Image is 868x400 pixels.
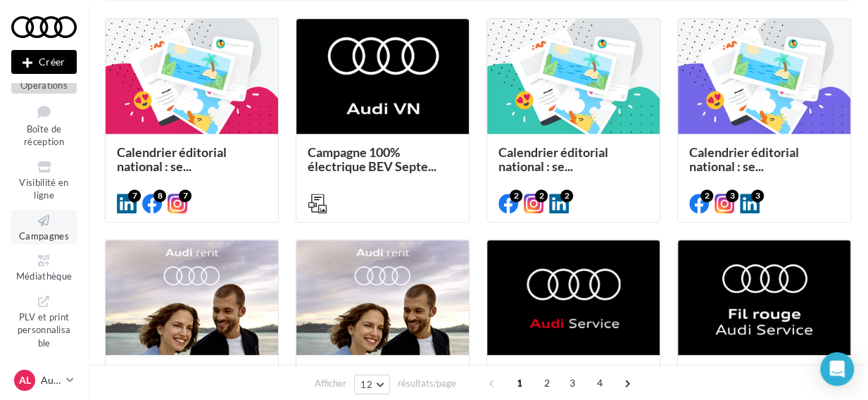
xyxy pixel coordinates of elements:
span: 12 [360,379,372,390]
p: Audi LAON [41,373,61,387]
button: 12 [354,375,390,394]
div: 7 [128,189,141,202]
div: 3 [751,189,764,202]
a: PLV et print personnalisable [11,291,77,352]
span: Calendrier éditorial national : se... [689,144,799,174]
span: PLV et print personnalisable [18,308,71,349]
div: 2 [700,189,713,202]
span: Afficher [315,377,346,390]
a: AL Audi LAON [11,367,77,394]
a: Médiathèque [11,250,77,285]
span: Campagne 100% électrique BEV Septe... [308,144,436,174]
span: 4 [589,372,611,394]
span: Calendrier éditorial national : se... [498,144,608,174]
span: Calendrier éditorial national : se... [117,144,227,174]
div: 2 [535,189,548,202]
span: 2 [536,372,558,394]
div: 2 [560,189,573,202]
div: Nouvelle campagne [11,50,77,74]
span: Boîte de réception [24,123,64,148]
div: 8 [153,189,166,202]
div: 3 [726,189,738,202]
span: AL [19,373,31,387]
a: Campagnes [11,210,77,244]
div: 2 [510,189,522,202]
a: Visibilité en ligne [11,156,77,204]
span: résultats/page [398,377,456,390]
span: 3 [561,372,584,394]
span: 1 [508,372,531,394]
span: Médiathèque [16,270,73,282]
span: Campagnes [19,230,69,242]
div: Open Intercom Messenger [820,352,854,386]
span: Visibilité en ligne [19,177,68,201]
span: Opérations [20,80,68,91]
div: 7 [179,189,191,202]
a: Boîte de réception [11,99,77,151]
button: Créer [11,50,77,74]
